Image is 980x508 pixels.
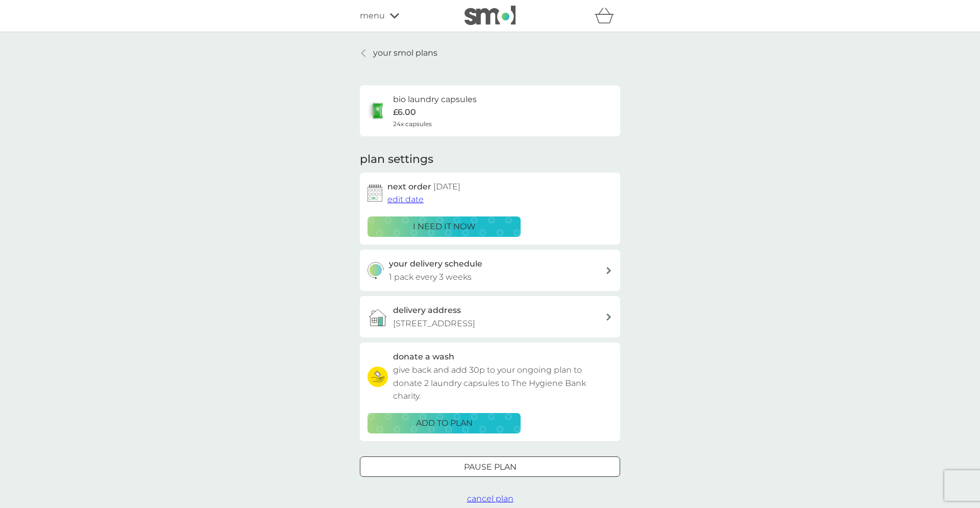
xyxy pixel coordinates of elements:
[393,93,477,106] h6: bio laundry capsules
[360,296,620,337] a: delivery address[STREET_ADDRESS]
[360,456,620,477] button: Pause plan
[367,216,521,237] button: i need it now
[393,350,454,364] h3: donate a wash
[467,494,513,503] span: cancel plan
[467,492,513,505] button: cancel plan
[433,182,460,191] span: [DATE]
[360,152,433,167] h2: plan settings
[464,461,517,474] p: Pause plan
[393,304,461,317] h3: delivery address
[387,180,460,193] h2: next order
[360,250,620,291] button: your delivery schedule1 pack every 3 weeks
[360,9,385,22] span: menu
[373,46,437,60] p: your smol plans
[393,106,416,119] p: £6.00
[393,317,475,330] p: [STREET_ADDRESS]
[595,6,620,26] div: basket
[360,46,437,60] a: your smol plans
[393,119,432,129] span: 24x capsules
[367,101,388,121] img: bio laundry capsules
[387,195,424,204] span: edit date
[413,220,476,233] p: i need it now
[389,271,472,284] p: 1 pack every 3 weeks
[367,413,521,433] button: ADD TO PLAN
[393,364,612,403] p: give back and add 30p to your ongoing plan to donate 2 laundry capsules to The Hygiene Bank charity.
[387,193,424,206] button: edit date
[389,257,482,271] h3: your delivery schedule
[464,6,516,25] img: smol
[416,417,473,430] p: ADD TO PLAN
